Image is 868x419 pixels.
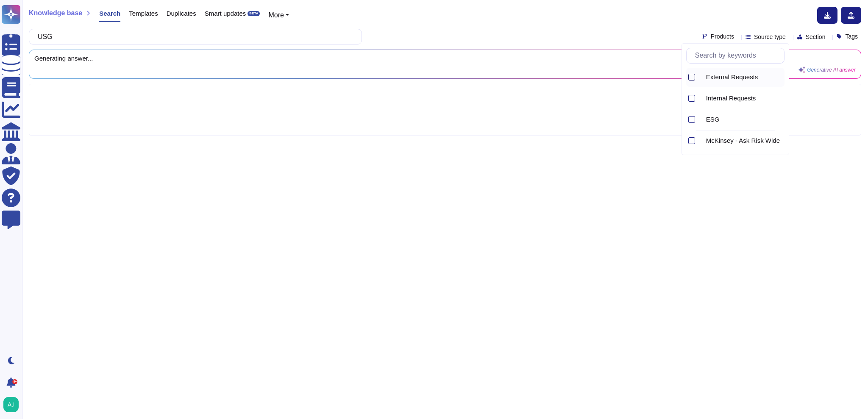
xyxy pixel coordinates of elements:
span: ESG [706,116,720,123]
span: Source type [754,34,786,40]
button: user [2,395,25,414]
input: Search by keywords [691,48,784,63]
span: Generative AI answer [807,67,856,72]
div: ESG [706,116,781,123]
span: Internal Requests [706,94,756,102]
div: McKinsey - Ask Risk Wide [699,131,785,150]
span: McKinsey - Ask Risk Wide [706,137,780,144]
div: Internal Requests [706,94,781,102]
img: user [3,397,19,412]
button: More [268,10,289,20]
div: McKinsey - Ask Risk Wide [706,137,781,144]
div: ESG [699,115,703,125]
span: Duplicates [167,10,196,17]
span: Generating answer... [34,55,856,61]
div: McKinsey - Ask Risk Wide [699,136,703,146]
span: Section [806,34,826,40]
div: 9+ [12,379,17,384]
span: Smart updates [205,10,246,17]
div: ESG [699,110,785,129]
div: External Requests [699,68,785,87]
span: Templates [129,10,158,17]
div: External Requests [699,72,703,82]
span: Knowledge base [29,10,82,17]
div: Internal Requests [699,89,785,108]
span: Tags [845,33,858,39]
div: BETA [248,11,260,16]
input: Search a question or template... [33,29,353,44]
span: More [268,11,284,19]
span: Search [99,10,120,17]
span: Products [711,33,734,39]
span: External Requests [706,73,758,81]
div: External Requests [706,73,781,81]
div: Internal Requests [699,94,703,103]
